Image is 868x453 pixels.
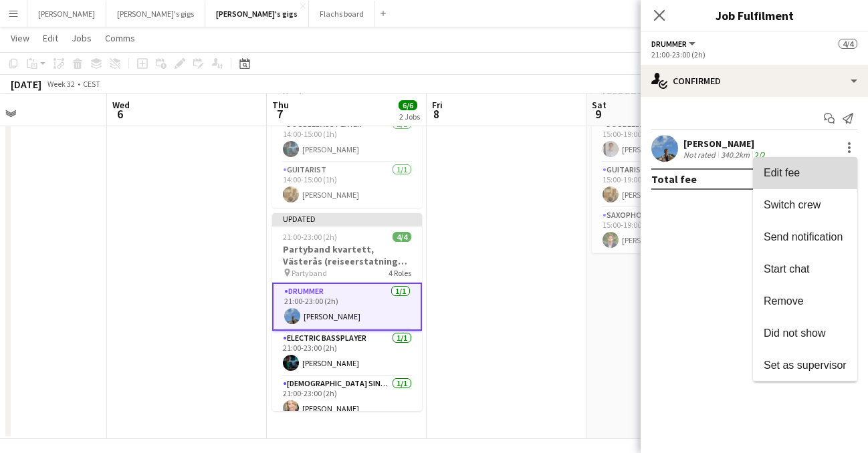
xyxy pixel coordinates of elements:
[753,221,857,253] button: Send notification
[753,317,857,349] button: Did not show
[764,359,847,371] span: Set as supervisor
[764,199,821,210] span: Switch crew
[753,157,857,189] button: Edit fee
[753,253,857,285] button: Start chat
[753,349,857,382] button: Set as supervisor
[764,327,826,339] span: Did not show
[764,295,804,307] span: Remove
[764,167,800,178] span: Edit fee
[764,231,843,243] span: Send notification
[753,285,857,317] button: Remove
[753,189,857,221] button: Switch crew
[764,263,809,275] span: Start chat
